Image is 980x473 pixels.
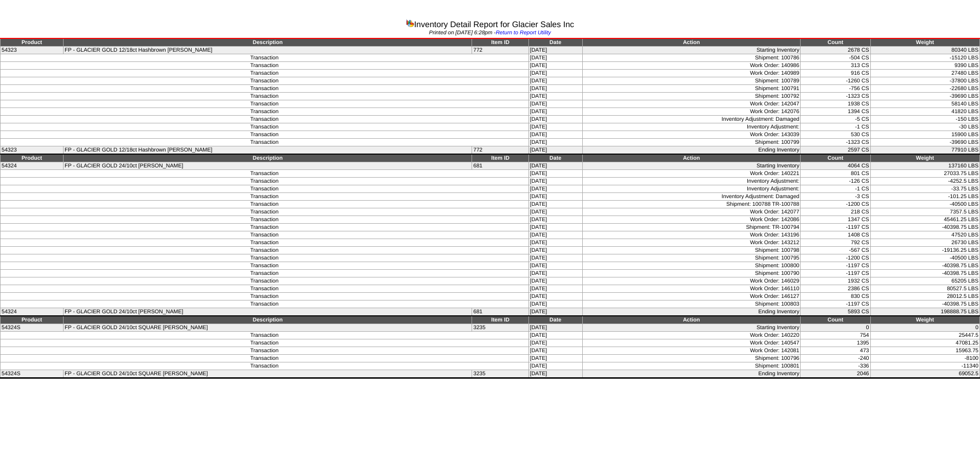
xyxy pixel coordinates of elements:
td: 54323 [1,47,64,54]
td: 7357.5 LBS [870,208,979,216]
td: -1197 CS [801,224,870,231]
td: [DATE] [528,170,582,178]
td: 830 CS [801,293,870,300]
td: Starting Inventory [582,47,801,54]
td: Shipment: TR-100794 [582,224,801,231]
td: Work Order: 146029 [582,277,801,285]
td: [DATE] [528,355,582,362]
td: Transaction [1,224,529,231]
td: -1260 CS [801,77,870,85]
td: Count [801,38,870,47]
td: [DATE] [528,277,582,285]
td: FP - GLACIER GOLD 24/10ct [PERSON_NAME] [64,162,472,170]
td: Shipment: 100789 [582,77,801,85]
td: Transaction [1,77,529,85]
td: [DATE] [528,146,582,155]
td: Work Order: 142047 [582,100,801,108]
td: [DATE] [528,347,582,355]
td: Transaction [1,216,529,224]
td: -39690 LBS [870,139,979,146]
td: Work Order: 140547 [582,339,801,347]
td: Transaction [1,178,529,185]
td: Shipment: 100790 [582,270,801,277]
td: Transaction [1,123,529,131]
td: Transaction [1,54,529,62]
td: 772 [472,47,528,54]
td: [DATE] [528,116,582,123]
td: -1323 CS [801,93,870,100]
td: -1200 CS [801,201,870,208]
td: Transaction [1,131,529,139]
td: 69052.5 [870,370,979,378]
td: Weight [870,154,979,162]
td: Work Order: 146127 [582,293,801,300]
td: Shipment: 100799 [582,139,801,146]
td: Ending Inventory [582,370,801,378]
td: -39690 LBS [870,93,979,100]
td: Transaction [1,116,529,123]
td: 80527.5 LBS [870,285,979,293]
td: 313 CS [801,62,870,70]
td: Work Order: 142086 [582,216,801,224]
td: Shipment: 100788 TR-100788 [582,201,801,208]
td: -240 [801,355,870,362]
td: -1 CS [801,123,870,131]
td: Transaction [1,139,529,146]
td: [DATE] [528,370,582,378]
td: -30 LBS [870,123,979,131]
td: Work Order: 140986 [582,62,801,70]
td: Date [528,38,582,47]
td: Product [1,38,64,47]
td: Transaction [1,231,529,239]
td: Action [582,154,801,162]
td: -19136.25 LBS [870,247,979,254]
td: Shipment: 100796 [582,355,801,362]
td: 801 CS [801,170,870,178]
td: Item ID [472,316,528,324]
td: 218 CS [801,208,870,216]
td: Transaction [1,355,529,362]
td: [DATE] [528,100,582,108]
td: [DATE] [528,162,582,170]
td: [DATE] [528,300,582,308]
td: 47081.25 [870,339,979,347]
td: 54324S [1,370,64,378]
td: Work Order: 140220 [582,332,801,339]
td: Transaction [1,208,529,216]
td: Transaction [1,201,529,208]
td: -567 CS [801,247,870,254]
td: FP - GLACIER GOLD 24/10ct [PERSON_NAME] [64,308,472,316]
td: [DATE] [528,70,582,77]
td: Item ID [472,38,528,47]
td: 681 [472,162,528,170]
td: Action [582,316,801,324]
td: Count [801,154,870,162]
td: [DATE] [528,62,582,70]
td: -40398.75 LBS [870,270,979,277]
td: Count [801,316,870,324]
td: [DATE] [528,254,582,262]
td: Shipment: 100791 [582,85,801,93]
td: 2386 CS [801,285,870,293]
td: Shipment: 100803 [582,300,801,308]
td: 45461.25 LBS [870,216,979,224]
td: Transaction [1,362,529,370]
td: -40398.75 LBS [870,262,979,270]
td: -1323 CS [801,139,870,146]
td: Date [528,154,582,162]
td: -8100 [870,355,979,362]
td: Work Order: 142076 [582,108,801,116]
td: Action [582,38,801,47]
td: Shipment: 100798 [582,247,801,254]
td: Ending Inventory [582,146,801,155]
td: [DATE] [528,362,582,370]
td: -40398.75 LBS [870,224,979,231]
td: [DATE] [528,131,582,139]
td: 58140 LBS [870,100,979,108]
td: 3235 [472,370,528,378]
td: 2678 CS [801,47,870,54]
td: 1347 CS [801,216,870,224]
td: 754 [801,332,870,339]
td: Work Order: 146110 [582,285,801,293]
td: Shipment: 100792 [582,93,801,100]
